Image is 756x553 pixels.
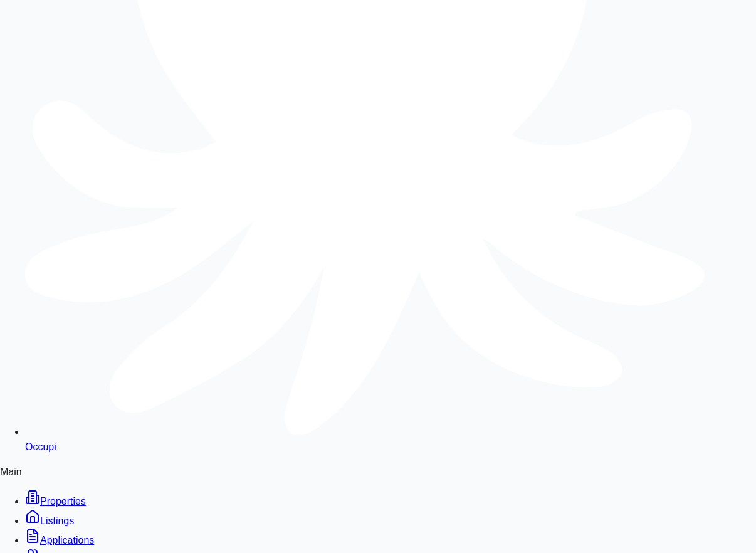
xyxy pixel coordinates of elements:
a: Listings [25,515,74,526]
a: Applications [25,535,94,545]
span: Properties [40,496,86,507]
a: Properties [25,496,86,507]
span: Applications [40,535,94,545]
span: Listings [40,515,74,526]
span: Occupi [25,441,56,452]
